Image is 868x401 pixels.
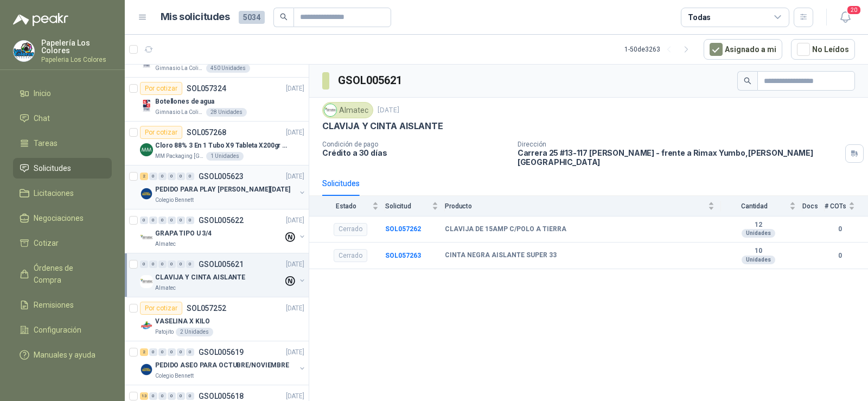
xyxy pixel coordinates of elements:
div: 0 [168,260,176,268]
p: GSOL005621 [199,260,244,268]
a: Remisiones [13,295,112,315]
p: MM Packaging [GEOGRAPHIC_DATA] [155,152,204,161]
span: Remisiones [34,299,74,311]
p: CLAVIJA Y CINTA AISLANTE [155,272,245,283]
a: Por cotizarSOL057252[DATE] Company LogoVASELINA X KILOPatojito2 Unidades [125,297,309,341]
p: [DATE] [286,303,304,314]
p: VASELINA X KILO [155,316,210,327]
span: Manuales y ayuda [34,349,95,361]
img: Company Logo [324,104,336,116]
th: Solicitud [385,196,445,216]
img: Company Logo [140,99,153,112]
img: Company Logo [140,319,153,332]
div: 0 [158,173,167,180]
a: 0 0 0 0 0 0 GSOL005621[DATE] Company LogoCLAVIJA Y CINTA AISLANTEAlmatec [140,258,307,292]
a: 2 0 0 0 0 0 GSOL005623[DATE] Company LogoPEDIDO PARA PLAY [PERSON_NAME][DATE]Colegio Bennett [140,170,307,205]
th: Estado [309,196,385,216]
div: 0 [140,260,148,268]
div: 0 [186,260,194,268]
a: Manuales y ayuda [13,345,112,365]
div: 0 [149,392,157,400]
span: search [744,77,751,85]
a: Solicitudes [13,158,112,179]
p: CLAVIJA Y CINTA AISLANTE [322,120,443,132]
th: Cantidad [721,196,802,216]
a: Por cotizarSOL057268[DATE] Company LogoCloro 88% 3 En 1 Tubo X9 Tableta X200gr OxyclMM Packaging ... [125,122,309,166]
p: Patojito [155,328,174,336]
p: GSOL005619 [199,348,244,356]
b: CLAVIJA DE 15AMP C/POLO A TIERRA [445,225,566,234]
a: Configuración [13,320,112,340]
img: Company Logo [14,41,34,61]
p: SOL057268 [187,129,226,136]
p: Gimnasio La Colina [155,108,204,117]
div: 0 [177,392,185,400]
p: Carrera 25 #13-117 [PERSON_NAME] - frente a Rimax Yumbo , [PERSON_NAME][GEOGRAPHIC_DATA] [518,148,841,167]
div: Unidades [742,229,775,238]
div: 0 [168,392,176,400]
th: Producto [445,196,721,216]
img: Company Logo [140,187,153,200]
div: 28 Unidades [206,108,247,117]
div: Cerrado [334,223,367,236]
div: 0 [140,217,148,224]
div: Unidades [742,256,775,264]
div: Solicitudes [322,177,360,189]
img: Company Logo [140,231,153,244]
span: Chat [34,112,50,124]
div: Cerrado [334,249,367,262]
b: 0 [825,224,855,234]
a: 0 0 0 0 0 0 GSOL005622[DATE] Company LogoGRAPA TIPO U 3/4Almatec [140,214,307,249]
div: Todas [688,11,711,23]
span: Solicitudes [34,162,71,174]
div: 0 [186,348,194,356]
h1: Mis solicitudes [161,9,230,25]
div: Por cotizar [140,82,182,95]
a: SOL057263 [385,252,421,259]
p: Almatec [155,240,176,249]
img: Company Logo [140,143,153,156]
button: Asignado a mi [704,39,782,60]
div: 0 [149,348,157,356]
img: Company Logo [140,275,153,288]
p: GSOL005623 [199,173,244,180]
div: 1 - 50 de 3263 [624,41,695,58]
div: 2 [140,173,148,180]
button: No Leídos [791,39,855,60]
div: 0 [149,173,157,180]
div: 0 [186,217,194,224]
p: Crédito a 30 días [322,148,509,157]
div: 0 [158,217,167,224]
a: SOL057262 [385,225,421,233]
span: Licitaciones [34,187,74,199]
b: 10 [721,247,796,256]
p: Colegio Bennett [155,196,194,205]
div: 0 [168,348,176,356]
div: 0 [158,392,167,400]
div: 2 Unidades [176,328,213,336]
a: Órdenes de Compra [13,258,112,290]
div: Por cotizar [140,302,182,315]
span: Solicitud [385,202,430,210]
div: 0 [186,392,194,400]
a: Inicio [13,83,112,104]
b: 0 [825,251,855,261]
span: Producto [445,202,706,210]
div: 0 [149,260,157,268]
span: Negociaciones [34,212,84,224]
span: Inicio [34,87,51,99]
p: [DATE] [286,84,304,94]
div: 0 [149,217,157,224]
p: SOL057252 [187,304,226,312]
div: 0 [168,173,176,180]
p: Papelería Los Colores [41,39,112,54]
a: Por cotizarSOL057324[DATE] Company LogoBotellones de aguaGimnasio La Colina28 Unidades [125,78,309,122]
div: 0 [158,348,167,356]
p: [DATE] [286,171,304,182]
span: 5034 [239,11,265,24]
div: 0 [158,260,167,268]
p: Almatec [155,284,176,292]
img: Company Logo [140,363,153,376]
b: CINTA NEGRA AISLANTE SUPER 33 [445,251,557,260]
span: Órdenes de Compra [34,262,101,286]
